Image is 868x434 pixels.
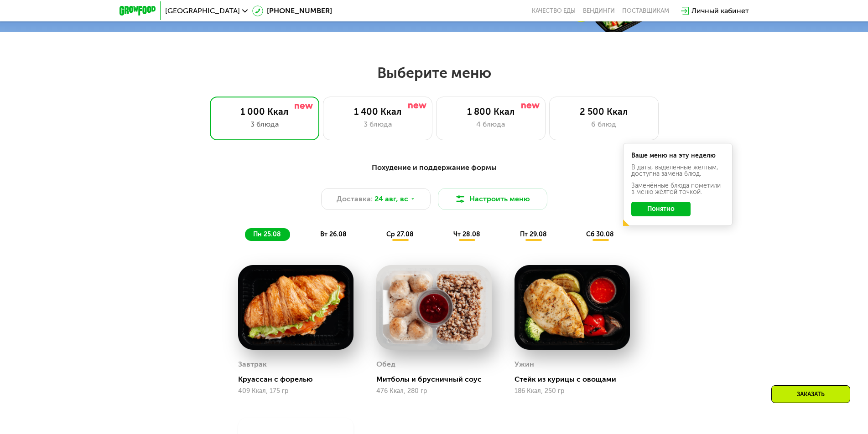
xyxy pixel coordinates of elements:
div: поставщикам [622,7,669,15]
a: [PHONE_NUMBER] [252,5,332,16]
button: Понятно [631,202,691,216]
span: пн 25.08 [253,230,281,238]
div: Личный кабинет [691,5,749,16]
div: Ужин [515,357,534,371]
div: Заказать [771,385,850,403]
div: Обед [376,357,395,371]
button: Настроить меню [438,188,547,210]
div: 186 Ккал, 250 гр [515,388,630,395]
span: вт 26.08 [320,230,347,238]
div: В даты, выделенные желтым, доступна замена блюд. [631,164,724,177]
h2: Выберите меню [29,64,839,82]
span: [GEOGRAPHIC_DATA] [165,7,240,15]
span: сб 30.08 [586,230,614,238]
div: 3 блюда [333,119,423,130]
div: Ваше меню на эту неделю [631,153,724,159]
div: Завтрак [238,357,267,371]
a: Вендинги [583,7,615,15]
div: Заменённые блюда пометили в меню жёлтой точкой. [631,183,724,195]
div: Митболы и брусничный соус [376,375,499,384]
a: Качество еды [532,7,576,15]
div: 2 500 Ккал [559,106,649,117]
span: чт 28.08 [453,230,480,238]
div: 476 Ккал, 280 гр [376,388,492,395]
div: Стейк из курицы с овощами [515,375,637,384]
div: 6 блюд [559,119,649,130]
span: Доставка: [337,194,373,204]
div: 1 000 Ккал [219,106,310,117]
div: 3 блюда [219,119,310,130]
span: ср 27.08 [386,230,414,238]
div: 409 Ккал, 175 гр [238,388,353,395]
span: 24 авг, вс [374,194,408,204]
div: 1 400 Ккал [333,106,423,117]
span: пт 29.08 [520,230,547,238]
div: 1 800 Ккал [446,106,536,117]
div: Круассан с форелью [238,375,361,384]
div: Похудение и поддержание формы [164,162,704,174]
div: 4 блюда [446,119,536,130]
